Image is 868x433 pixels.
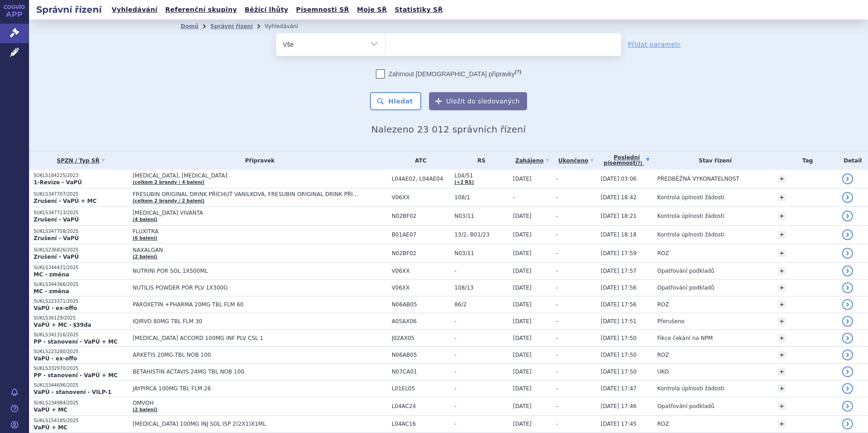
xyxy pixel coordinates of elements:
a: Poslednípísemnost(?) [601,151,652,170]
a: + [778,300,786,309]
th: ATC [387,151,450,170]
li: Vyhledávání [265,20,310,33]
a: + [778,175,786,183]
span: - [454,385,508,392]
span: [DATE] [513,285,532,291]
h2: Správní řízení [29,3,109,16]
a: SPZN / Typ SŘ [34,154,128,167]
a: + [778,420,786,428]
span: - [454,403,508,409]
span: [DATE] 03:06 [601,176,636,182]
a: detail [842,333,853,344]
span: [DATE] 17:45 [601,421,636,427]
a: detail [842,282,853,293]
abbr: (?) [636,161,642,166]
a: Moje SŘ [354,4,390,16]
a: + [778,334,786,342]
span: ROZ [657,421,669,427]
span: [MEDICAL_DATA] 100MG INJ SOL ISP 2(2X1)X1ML [133,421,360,427]
span: UKO [657,369,669,375]
span: PAROXETIN +PHARMA 20MG TBL FLM 60 [133,301,360,308]
span: IQIRVO 80MG TBL FLM 30 [133,318,360,325]
a: + [778,351,786,359]
span: [DATE] 17:46 [601,403,636,409]
p: SUKLS223371/2025 [34,298,128,305]
p: SUKLS341316/2025 [34,332,128,338]
p: SUKLS332970/2025 [34,365,128,372]
a: detail [842,192,853,203]
span: [DATE] 17:47 [601,385,636,392]
p: SUKLS223280/2025 [34,349,128,355]
a: detail [842,316,853,327]
span: [DATE] [513,369,532,375]
span: [MEDICAL_DATA] ACCORD 100MG INF PLV CSL 1 [133,335,360,341]
strong: Zrušení - VaPÚ + MC [34,198,97,204]
span: - [454,352,508,358]
span: [DATE] 17:59 [601,250,636,256]
span: - [556,318,558,325]
a: detail [842,229,853,240]
span: [DATE] [513,231,532,238]
span: Opatřování podkladů [657,285,715,291]
a: + [778,284,786,292]
a: Zahájeno [513,154,551,167]
label: Zahrnout [DEMOGRAPHIC_DATA] přípravky [376,69,521,79]
span: - [556,285,558,291]
span: [DATE] [513,352,532,358]
span: [DATE] 18:21 [601,213,636,219]
a: Vyhledávání [109,4,160,16]
span: A05AX06 [392,318,450,325]
span: Opatřování podkladů [657,403,715,409]
span: [DATE] 17:57 [601,268,636,274]
p: SUKLS184225/2023 [34,172,128,179]
a: detail [842,173,853,184]
span: [DATE] 17:50 [601,369,636,375]
span: [DATE] 17:50 [601,335,636,341]
span: OMVOH [133,400,360,406]
a: detail [842,401,853,412]
span: - [556,369,558,375]
p: SUKLS234984/2025 [34,400,128,406]
abbr: (?) [515,69,521,75]
span: L04AC16 [392,421,450,427]
span: - [556,421,558,427]
a: + [778,212,786,220]
span: [DATE] [513,335,532,341]
span: [DATE] 17:56 [601,301,636,308]
span: L01EL05 [392,385,450,392]
a: + [778,317,786,325]
span: L04/51 [454,172,508,179]
a: detail [842,211,853,221]
a: detail [842,418,853,429]
span: B01AE07 [392,231,450,238]
span: ROZ [657,352,669,358]
span: [DATE] [513,213,532,219]
span: L04AE02, L04AE04 [392,176,450,182]
span: Kontrola úplnosti žádosti [657,194,725,201]
span: 108/1 [454,194,508,201]
strong: Zrušení - VaPÚ [34,235,79,241]
span: [DATE] 18:42 [601,194,636,201]
span: [DATE] 17:50 [601,352,636,358]
span: Kontrola úplnosti žádosti [657,385,725,392]
span: NUTILIS POWDER POR PLV 1X300G [133,285,360,291]
p: SUKLS36129/2025 [34,315,128,321]
span: [MEDICAL_DATA] VIVANTA [133,210,360,216]
a: detail [842,383,853,394]
span: [DATE] [513,176,532,182]
a: Ukončeno [556,154,597,167]
span: N03/11 [454,213,508,219]
span: [DATE] [513,301,532,308]
a: Referenční skupiny [163,4,240,16]
span: N03/11 [454,250,508,256]
a: + [778,402,786,410]
span: Přerušeno [657,318,685,325]
a: + [778,231,786,239]
th: Stav řízení [653,151,773,170]
span: - [513,194,515,201]
p: SUKLS154185/2025 [34,418,128,424]
a: detail [842,349,853,360]
span: - [556,301,558,308]
span: - [454,335,508,341]
span: ROZ [657,250,669,256]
